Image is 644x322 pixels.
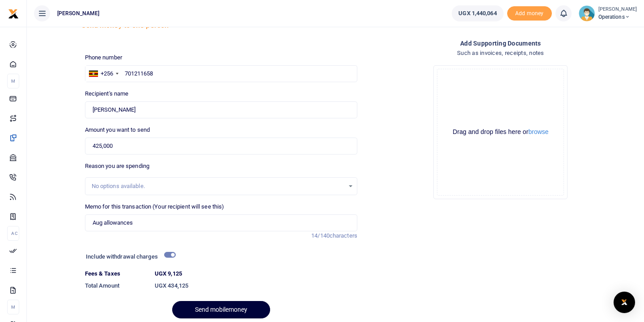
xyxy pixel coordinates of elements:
span: Operations [598,13,637,21]
label: Recipient's name [85,89,129,98]
li: Toup your wallet [507,6,552,21]
h6: Total Amount [85,282,148,289]
span: [PERSON_NAME] [54,9,103,17]
label: Reason you are spending [85,162,149,171]
h4: Add supporting Documents [364,38,637,48]
label: Amount you want to send [85,125,150,134]
img: logo-small [8,8,19,19]
div: No options available. [92,182,344,191]
dt: Fees & Taxes [81,269,151,278]
label: Memo for this transaction (Your recipient will see this) [85,202,225,211]
li: Ac [7,226,19,241]
button: Send mobilemoney [172,301,270,318]
div: Open Intercom Messenger [614,292,635,313]
span: Add money [507,6,552,21]
span: UGX 1,440,064 [458,9,496,18]
span: 14/140 [311,232,330,239]
li: M [7,74,19,88]
h6: UGX 434,125 [155,282,357,289]
label: Phone number [85,53,122,62]
small: [PERSON_NAME] [598,6,637,13]
div: Drag and drop files here or [437,128,563,136]
div: File Uploader [433,65,568,199]
input: Enter phone number [85,65,357,82]
input: UGX [85,138,357,155]
input: Enter extra information [85,214,357,231]
h6: Include withdrawal charges [86,253,172,260]
label: UGX 9,125 [155,269,182,278]
div: +256 [101,69,113,78]
a: UGX 1,440,064 [452,5,503,21]
a: Add money [507,9,552,16]
h4: Such as invoices, receipts, notes [364,48,637,58]
img: profile-user [579,5,595,21]
div: Uganda: +256 [85,66,121,82]
a: logo-small logo-large logo-large [8,10,19,17]
button: browse [528,129,548,135]
li: Wallet ballance [448,5,507,21]
input: MTN & Airtel numbers are validated [85,101,357,118]
li: M [7,300,19,314]
a: profile-user [PERSON_NAME] Operations [579,5,637,21]
span: characters [330,232,357,239]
